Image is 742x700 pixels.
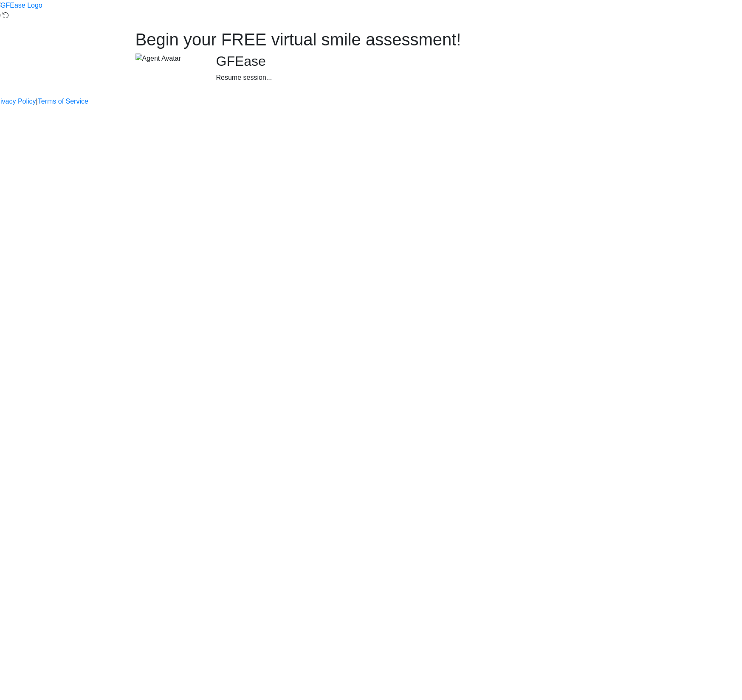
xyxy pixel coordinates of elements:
h2: GFEase [216,53,607,69]
div: Resume session... [216,73,607,83]
a: | [36,96,38,107]
img: Agent Avatar [135,53,181,64]
h1: Begin your FREE virtual smile assessment! [135,29,607,50]
a: Terms of Service [38,96,88,107]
